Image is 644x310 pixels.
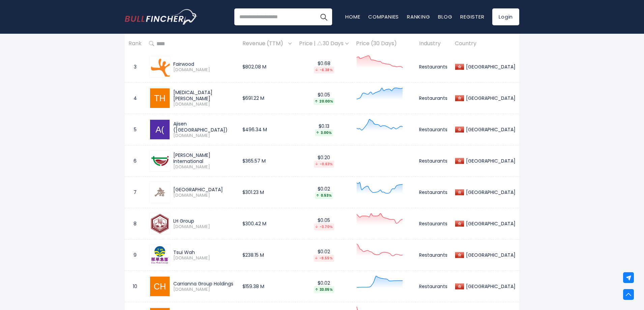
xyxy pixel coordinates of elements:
td: $300.42 M [239,208,295,239]
div: LH Group [173,218,235,224]
a: Companies [368,13,399,20]
td: Restaurants [415,239,451,271]
a: Home [345,13,360,20]
img: Bullfincher logo [125,9,198,25]
span: Revenue (TTM) [242,38,287,49]
div: Tsui Wah [173,249,235,255]
td: Restaurants [415,208,451,239]
a: Blog [438,13,452,20]
td: 4 [125,83,145,114]
td: Restaurants [415,51,451,83]
span: [DOMAIN_NAME] [173,255,235,261]
div: $0.20 [299,154,349,168]
div: Price | 30 Days [299,40,349,47]
td: 6 [125,145,145,177]
a: Go to homepage [125,9,197,25]
img: 0052.HK.png [150,57,170,77]
div: [GEOGRAPHIC_DATA] [464,189,516,195]
div: 20.00% [314,98,334,105]
div: $0.68 [299,60,349,74]
th: Price (30 Days) [352,34,415,54]
td: $802.08 M [239,51,295,83]
td: $301.23 M [239,177,295,208]
div: [GEOGRAPHIC_DATA] [464,221,516,227]
div: [GEOGRAPHIC_DATA] [464,252,516,258]
div: [GEOGRAPHIC_DATA] [464,158,516,164]
td: Restaurants [415,271,451,302]
div: -0.63% [314,161,334,168]
div: [GEOGRAPHIC_DATA] [173,187,235,193]
span: [DOMAIN_NAME] [173,287,235,292]
td: 3 [125,51,145,83]
img: 1181.HK.png [154,187,165,198]
td: Restaurants [415,145,451,177]
div: $0.05 [299,217,349,230]
img: 1978.HK.png [150,214,170,233]
div: Fairwood [173,61,235,67]
div: [GEOGRAPHIC_DATA] [464,95,516,101]
td: Restaurants [415,83,451,114]
img: 2217.HK.png [150,151,170,171]
td: $159.38 M [239,271,295,302]
span: [DOMAIN_NAME] [173,102,235,107]
a: Ranking [407,13,430,20]
div: 0.53% [315,192,333,199]
span: [DOMAIN_NAME] [173,224,235,230]
div: -3.70% [314,223,334,230]
div: [GEOGRAPHIC_DATA] [464,126,516,133]
div: [GEOGRAPHIC_DATA] [464,64,516,70]
div: Carrianna Group Holdings [173,281,235,287]
div: 33.05% [314,286,334,293]
div: Ajisen ([GEOGRAPHIC_DATA]) [173,121,235,133]
span: [DOMAIN_NAME] [173,133,235,139]
div: -6.38% [314,66,334,74]
div: 3.00% [315,129,333,136]
td: 9 [125,239,145,271]
div: $0.13 [299,123,349,136]
th: Rank [125,34,145,54]
td: 7 [125,177,145,208]
td: $365.57 M [239,145,295,177]
a: Register [460,13,484,20]
div: -9.55% [314,255,334,262]
span: [DOMAIN_NAME] [173,164,235,170]
span: [DOMAIN_NAME] [173,67,235,73]
div: $0.02 [299,249,349,262]
div: $0.05 [299,92,349,105]
td: 10 [125,271,145,302]
div: [GEOGRAPHIC_DATA] [464,283,516,289]
button: Search [315,8,332,25]
td: $691.22 M [239,83,295,114]
td: 5 [125,114,145,145]
div: $0.02 [299,280,349,293]
td: Restaurants [415,114,451,145]
td: Restaurants [415,177,451,208]
th: Industry [415,34,451,54]
a: Login [492,8,519,25]
div: $0.02 [299,186,349,199]
span: [DOMAIN_NAME] [173,193,235,198]
td: 8 [125,208,145,239]
th: Country [451,34,519,54]
img: 1314.HK.png [150,245,170,265]
td: $238.15 M [239,239,295,271]
td: $496.34 M [239,114,295,145]
div: [MEDICAL_DATA][PERSON_NAME] [173,89,235,102]
div: [PERSON_NAME] International [173,152,235,164]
